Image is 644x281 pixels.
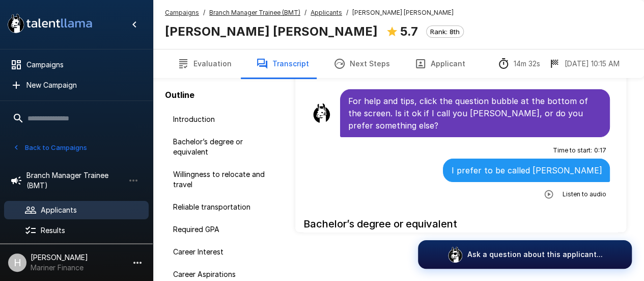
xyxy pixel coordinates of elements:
button: Ask a question about this applicant... [418,240,632,269]
span: [PERSON_NAME] [PERSON_NAME] [352,8,454,18]
div: Willingness to relocate and travel [165,165,283,194]
span: Introduction [173,114,275,124]
u: Branch Manager Trainee (BMT) [209,9,300,16]
img: logo_glasses@2x.png [447,246,463,263]
div: Introduction [165,110,283,129]
h6: Bachelor’s degree or equivalent [303,208,618,235]
p: 14m 32s [514,59,540,69]
b: [PERSON_NAME] [PERSON_NAME] [165,24,378,39]
span: / [203,8,205,18]
span: Listen to audio [562,189,606,199]
span: Time to start : [552,145,592,156]
p: [DATE] 10:15 AM [565,59,620,69]
span: Rank: 8th [427,28,463,36]
u: Applicants [311,9,342,16]
button: Transcript [244,49,321,78]
div: Reliable transportation [165,198,283,216]
span: Bachelor’s degree or equivalent [173,137,275,157]
div: The date and time when the interview was completed [548,58,620,70]
span: Required GPA [173,224,275,235]
span: Reliable transportation [173,202,275,212]
span: 0 : 17 [594,145,606,156]
div: Required GPA [165,220,283,239]
p: I prefer to be called [PERSON_NAME] [451,164,602,176]
div: The time between starting and completing the interview [497,58,540,70]
p: For help and tips, click the question bubble at the bottom of the screen. Is it ok if I call you ... [348,95,602,132]
b: Outline [165,90,194,100]
p: Ask a question about this applicant... [467,249,603,260]
div: Bachelor’s degree or equivalent [165,133,283,161]
span: / [346,8,348,18]
button: Evaluation [165,49,244,78]
span: / [304,8,306,18]
span: Willingness to relocate and travel [173,169,275,190]
button: Applicant [402,49,478,78]
button: Next Steps [321,49,402,78]
img: llama_clean.png [312,103,332,123]
u: Campaigns [165,9,199,16]
b: 5.7 [400,24,418,39]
